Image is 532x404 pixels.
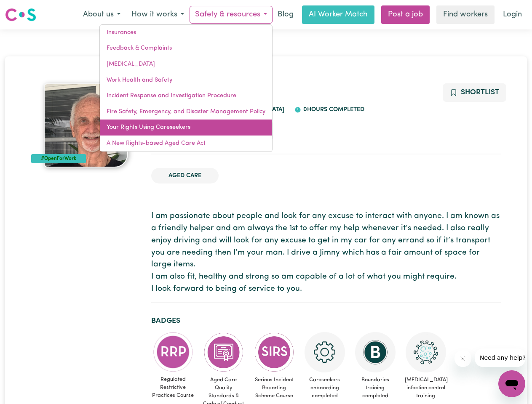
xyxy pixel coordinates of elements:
a: Your Rights Using Careseekers [100,120,272,136]
button: Safety & resources [190,6,273,24]
span: Regulated Restrictive Practices Course [151,372,195,403]
span: Serious Incident Reporting Scheme Course [252,372,296,404]
img: Kenneth [44,83,128,167]
a: Find workers [436,5,495,24]
span: Careseekers onboarding completed [303,372,347,404]
a: [MEDICAL_DATA] [100,56,272,72]
img: Careseekers logo [5,7,36,22]
a: AI Worker Match [302,5,374,24]
img: CS Academy: Careseekers Onboarding course completed [305,332,345,372]
img: CS Academy: Regulated Restrictive Practices course completed [153,332,193,372]
span: Boundaries training completed [353,372,397,404]
a: Feedback & Complaints [100,40,272,56]
div: Safety & resources [99,24,273,152]
a: A New Rights-based Aged Care Act [100,136,272,151]
a: Login [498,5,527,24]
span: [MEDICAL_DATA] infection control training [404,372,448,404]
button: Add to shortlist [443,83,506,102]
div: #OpenForWork [31,154,86,163]
li: Aged Care [151,168,219,184]
iframe: Close message [454,350,471,367]
button: About us [78,6,126,24]
iframe: Message from company [475,348,525,367]
img: CS Academy: Aged Care Quality Standards & Code of Conduct course completed [203,332,244,372]
a: Blog [273,5,299,24]
img: CS Academy: Boundaries in care and support work course completed [355,332,396,372]
a: Kenneth's profile picture'#OpenForWork [31,83,141,167]
a: Work Health and Safety [100,72,272,88]
span: 0 hours completed [301,106,364,113]
a: Incident Response and Investigation Procedure [100,88,272,104]
a: Fire Safety, Emergency, and Disaster Management Policy [100,104,272,120]
span: Shortlist [461,89,499,96]
img: CS Academy: Serious Incident Reporting Scheme course completed [254,332,294,372]
button: How it works [126,6,190,24]
img: CS Academy: COVID-19 Infection Control Training course completed [406,332,446,372]
span: Need any help? [5,6,51,13]
p: I am passionate about people and look for any excuse to interact with anyone. I am known as a fri... [151,210,501,295]
a: Insurances [100,25,272,41]
h2: Badges [151,316,501,325]
iframe: Button to launch messaging window [498,370,525,397]
a: Post a job [381,5,430,24]
a: Careseekers logo [5,5,36,24]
